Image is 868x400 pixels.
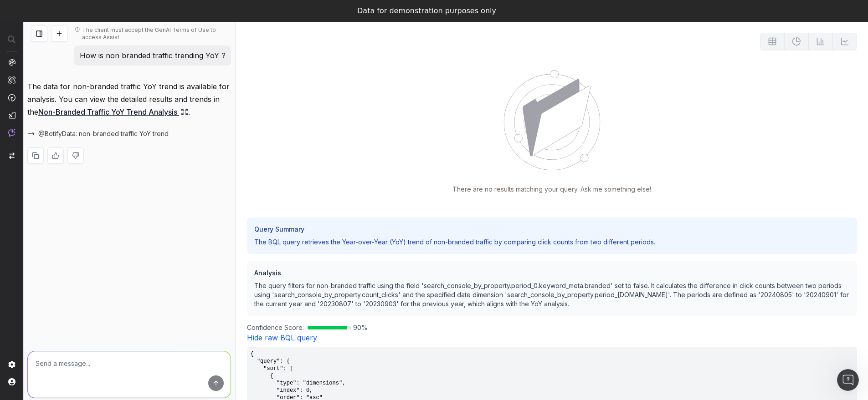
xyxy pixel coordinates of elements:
[254,281,850,309] p: The query filters for non-branded traffic using the field 'search_console_by_property.period_0.ke...
[785,33,809,50] button: Not available for current data
[27,129,180,138] button: @BotifyData: non-branded traffic YoY trend
[809,33,833,50] button: Not available for current data
[247,333,317,342] a: Hide raw BQL query
[8,76,15,84] img: Intelligence
[38,106,188,118] a: Non-Branded Traffic YoY Trend Analysis
[8,111,15,119] img: Studio
[9,152,15,159] img: Switch project
[82,26,227,41] div: The client must accept the GenAI Terms of Use to access Assist
[760,33,785,50] button: Not available for current data
[254,268,850,278] h3: Analysis
[452,185,651,194] p: There are no results matching your query. Ask me something else!
[38,129,169,138] span: @BotifyData: non-branded traffic YoY trend
[27,80,231,118] p: The data for non-branded traffic YoY trend is available for analysis. You can view the detailed r...
[837,369,859,391] iframe: Intercom live chat
[357,6,496,15] div: Data for demonstration purposes only
[8,94,15,101] img: Activation
[8,378,15,385] img: My account
[281,105,829,355] h3: Query Summary
[275,116,823,367] p: The BQL query retrieves the Year-over-Year (YoY) trend of non-branded traffic by comparing click ...
[8,361,15,368] img: Setting
[503,70,601,170] img: No Data
[833,33,857,50] button: Not available for current data
[8,129,15,137] img: Assist
[8,59,15,66] img: Analytics
[247,323,304,332] span: Confidence Score:
[80,49,226,62] p: How is non branded traffic trending YoY ?
[353,323,368,332] span: 90 %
